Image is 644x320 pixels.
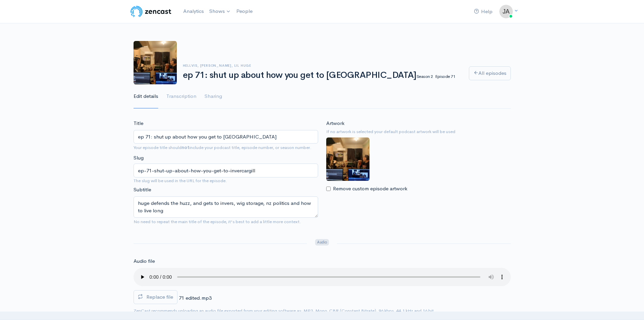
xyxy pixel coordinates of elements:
label: Remove custom episode artwork [333,185,407,193]
label: Subtitle [134,186,151,194]
textarea: huge defends the huzz, and gets to invers, wig storage, nz politics and how to live long [134,196,318,218]
h6: hellvis, [PERSON_NAME], lil huge [183,64,461,67]
input: What is the episode's title? [134,130,318,144]
small: No need to repeat the main title of the episode, it's best to add a little more context. [134,219,301,225]
small: If no artwork is selected your default podcast artwork will be used [326,128,511,135]
span: Replace file [146,294,173,300]
span: 71 edited.mp3 [179,295,212,301]
label: Title [134,120,143,127]
small: ZenCast recommends uploading an audio file exported from your editing software as: MP3, Mono, CBR... [134,308,434,314]
label: Slug [134,154,144,162]
a: Analytics [181,4,207,19]
small: Season 2 [416,73,433,79]
label: Audio file [134,257,155,265]
small: The slug will be used in the URL for the episode. [134,177,318,184]
a: Sharing [205,84,222,109]
input: title-of-episode [134,164,318,177]
strong: not [182,145,189,150]
small: Episode 71 [435,73,455,79]
a: Shows [207,4,234,19]
a: People [234,4,255,19]
a: Transcription [166,84,196,109]
a: All episodes [469,66,511,80]
img: ZenCast Logo [129,5,172,18]
small: Your episode title should include your podcast title, episode number, or season number. [134,145,311,150]
a: Edit details [134,84,158,109]
label: Artwork [326,120,344,127]
h1: ep 71: shut up about how you get to [GEOGRAPHIC_DATA] [183,70,461,80]
a: Help [471,4,495,19]
span: Audio [315,239,329,246]
img: ... [499,5,513,18]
